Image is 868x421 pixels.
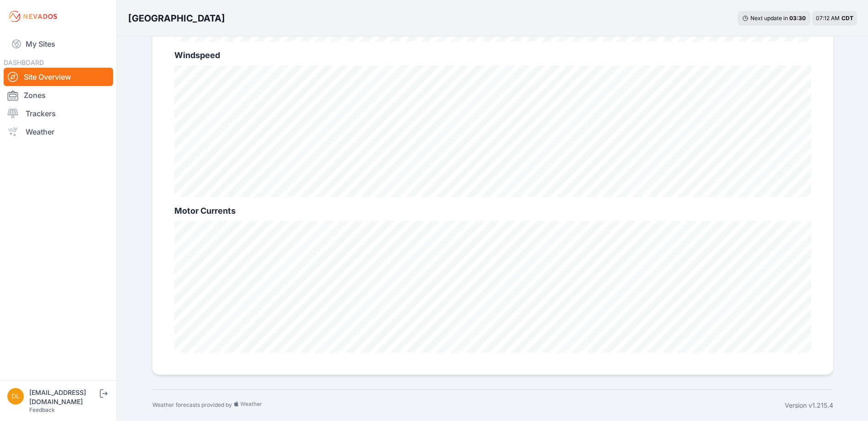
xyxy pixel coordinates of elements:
h3: [GEOGRAPHIC_DATA] [128,12,225,25]
div: Version v1.215.4 [785,401,833,410]
div: 03 : 30 [789,15,806,22]
a: My Sites [4,33,113,55]
div: Weather forecasts provided by [152,401,785,410]
span: Next update in [750,15,788,22]
nav: Breadcrumb [128,6,225,30]
a: Feedback [29,406,55,413]
span: CDT [841,15,853,22]
a: Weather [4,123,113,141]
a: Zones [4,86,113,104]
h2: Motor Currents [174,205,811,217]
a: Site Overview [4,68,113,86]
a: Trackers [4,104,113,123]
h2: Windspeed [174,49,811,62]
span: DASHBOARD [4,59,44,66]
img: dlay@prim.com [7,388,24,405]
img: Nevados [7,9,59,24]
span: 07:12 AM [816,15,840,22]
div: [EMAIL_ADDRESS][DOMAIN_NAME] [29,388,98,406]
